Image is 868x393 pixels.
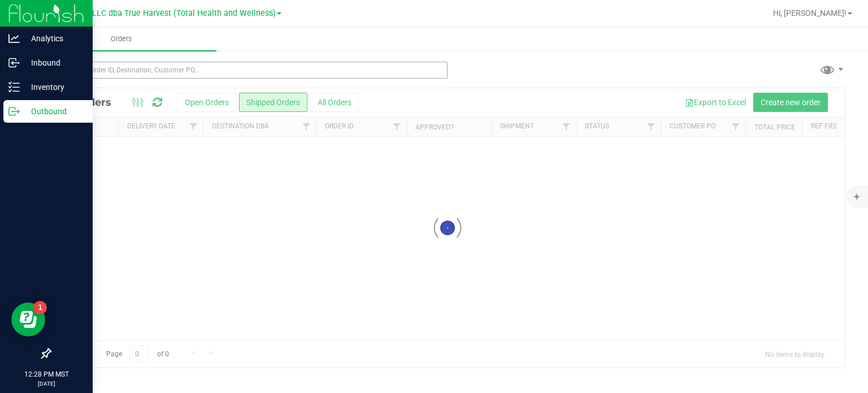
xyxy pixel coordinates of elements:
span: Hi, [PERSON_NAME]! [773,8,847,18]
p: [DATE] [5,379,88,388]
iframe: Resource center [11,303,45,336]
inline-svg: Outbound [8,106,20,117]
p: Inbound [20,56,88,70]
span: DXR FINANCE 4 LLC dba True Harvest (Total Health and Wellness) [33,8,276,18]
p: Outbound [20,105,88,118]
inline-svg: Analytics [8,33,20,44]
p: Analytics [20,32,88,45]
a: Orders [27,27,216,51]
inline-svg: Inbound [8,57,20,68]
inline-svg: Inventory [8,81,20,93]
span: Orders [96,34,147,44]
p: Inventory [20,80,88,94]
p: 12:28 PM MST [5,369,88,379]
iframe: Resource center unread badge [33,301,47,314]
input: Search Order ID, Destination, Customer PO... [50,62,448,79]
